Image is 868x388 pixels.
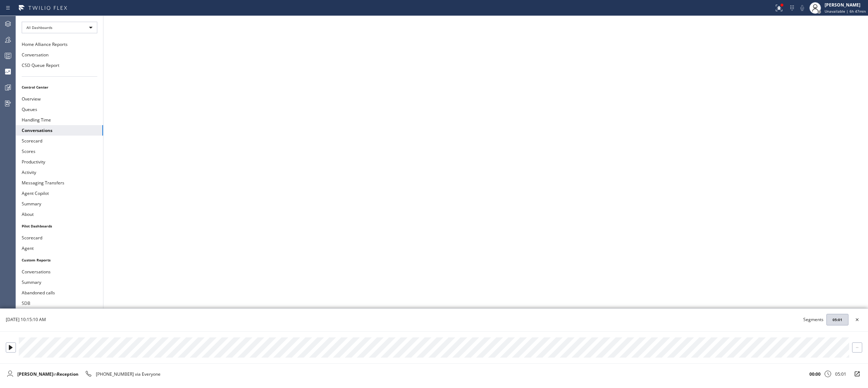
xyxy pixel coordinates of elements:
[22,22,97,33] div: All Dashboards
[16,233,103,243] button: Scorecard
[16,298,103,308] button: SDB
[809,371,821,377] strong: 00:00
[16,209,103,219] button: About
[16,94,103,104] button: Overview
[16,136,103,146] button: Scorecard
[16,125,103,136] button: Conversations
[17,371,78,377] div: in
[57,371,78,377] strong: Reception
[797,3,807,13] button: Mute
[835,371,846,377] div: 05:01
[803,316,824,323] span: Segments
[16,267,103,277] button: Conversations
[16,82,103,92] li: Control Center
[852,369,862,379] button: Open in a new window
[16,178,103,188] button: Messaging Transfers
[16,50,103,60] button: Conversation
[825,9,866,14] span: Unavailable | 6h 47min
[16,39,103,50] button: Home Alliance Reports
[17,371,53,377] strong: [PERSON_NAME]
[103,16,868,388] iframe: dashboard_a770a674769b
[16,188,103,199] button: Agent Copilot
[16,157,103,167] button: Productivity
[16,221,103,231] li: Pilot Dashboards
[16,60,103,71] button: CSD Queue Report
[16,115,103,125] button: Handling Time
[84,370,161,378] div: calling (213) 772-6013
[16,243,103,253] button: Agent
[826,314,848,325] button: 05:01
[825,2,866,8] div: [PERSON_NAME]
[16,146,103,157] button: Scores
[96,371,161,377] span: [PHONE_NUMBER] via Everyone
[16,277,103,287] button: Summary
[16,104,103,115] button: Queues
[16,199,103,209] button: Summary
[16,255,103,265] li: Custom Reports
[16,167,103,178] button: Activity
[16,287,103,298] button: Abandoned calls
